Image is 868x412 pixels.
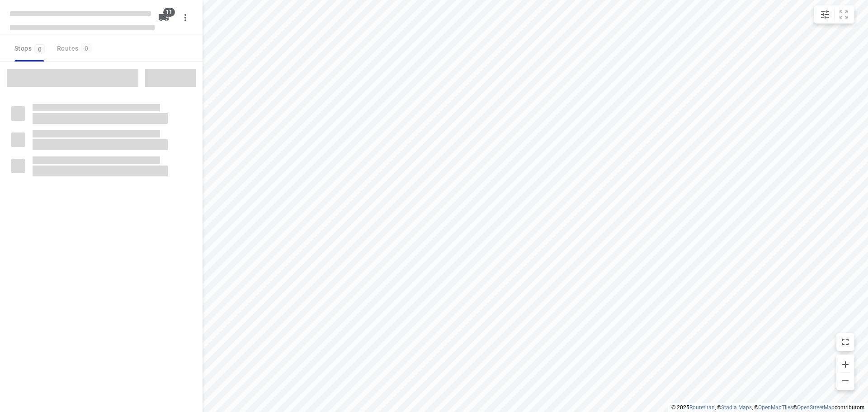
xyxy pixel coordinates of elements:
[814,5,854,24] div: small contained button group
[689,404,715,411] a: Routetitan
[721,404,752,411] a: Stadia Maps
[671,404,864,411] li: © 2025 , © , © © contributors
[758,404,793,411] a: OpenMapTiles
[797,404,835,411] a: OpenStreetMap
[816,5,834,24] button: Map settings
